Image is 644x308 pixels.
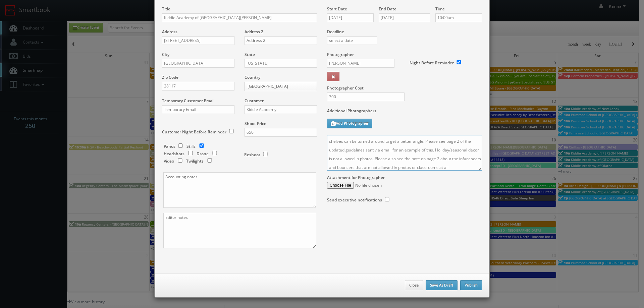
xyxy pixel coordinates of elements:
[164,151,184,157] label: Headshots
[245,36,317,45] input: Address 2
[327,6,347,12] label: Start Date
[327,119,372,128] button: Add Photographer
[327,36,377,45] input: select a date
[245,59,317,68] input: Select a state
[245,105,317,114] input: Select a customer
[186,158,204,164] label: Twilights
[164,143,175,149] label: Panos
[322,85,487,91] label: Photographer Cost
[327,108,482,117] label: Additional Photographers
[162,52,169,57] label: City
[248,82,308,91] span: [GEOGRAPHIC_DATA]
[197,151,209,157] label: Drone
[245,121,266,126] label: Shoot Price
[327,93,405,101] input: Photographer Cost
[460,280,482,290] button: Publish
[435,6,445,12] label: Time
[162,59,234,68] input: City
[164,158,174,164] label: Video
[162,129,226,135] label: Customer Night Before Reminder
[162,105,234,114] input: Temporary Email
[162,29,177,35] label: Address
[245,98,264,104] label: Customer
[162,74,178,80] label: Zip Code
[245,74,260,80] label: Country
[410,60,454,66] label: Night Before Reminder
[162,6,170,12] label: Title
[405,280,423,290] button: Close
[327,52,354,57] label: Photographer
[327,175,385,180] label: Attachment for Photographer
[327,13,374,22] input: select a date
[327,59,394,68] input: Select a photographer
[162,82,234,90] input: Zip Code
[245,52,255,57] label: State
[322,29,487,35] label: Deadline
[245,128,317,137] input: Shoot Price
[327,197,382,203] label: Send executive notifications
[379,13,430,22] input: select an end date
[162,98,214,104] label: Temporary Customer Email
[379,6,396,12] label: End Date
[162,13,317,22] input: Title
[162,36,234,45] input: Address
[244,152,260,158] label: Reshoot
[245,29,263,35] label: Address 2
[245,82,317,91] a: [GEOGRAPHIC_DATA]
[186,143,196,149] label: Stills
[426,280,458,290] button: Save As Draft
